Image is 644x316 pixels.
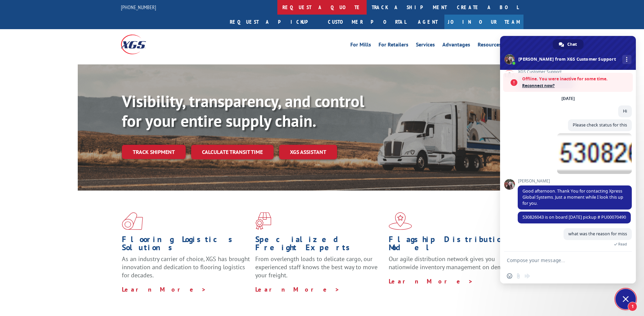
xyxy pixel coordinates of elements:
span: Insert an emoji [507,273,512,279]
p: From overlength loads to delicate cargo, our experienced staff knows the best way to move your fr... [255,255,384,285]
h1: Specialized Freight Experts [255,235,384,255]
a: Advantages [442,42,470,50]
span: Please check status for this [573,122,627,128]
a: Calculate transit time [191,145,274,159]
textarea: Compose your message... [507,257,614,263]
span: what was the reason for miss [568,231,627,237]
div: Chat [553,39,584,50]
a: For Mills [350,42,371,50]
span: Good afternoon. Thank You for contacting Xpress Global Systems. Just a moment while I look this u... [522,188,623,206]
span: Reconnect now? [522,82,629,89]
span: Offline. You were inactive for some time. [522,76,629,82]
a: Learn More > [389,277,473,285]
a: Agent [411,15,444,29]
span: 1 [628,302,637,311]
a: Learn More > [255,285,340,293]
span: Chat [567,39,577,50]
a: Learn More > [122,285,206,293]
a: [PHONE_NUMBER] [121,4,156,11]
a: Request a pickup [225,15,323,29]
span: Read [618,242,627,246]
span: [PERSON_NAME] [518,179,632,183]
a: Customer Portal [323,15,411,29]
a: Services [416,42,435,50]
h1: Flooring Logistics Solutions [122,235,250,255]
h1: Flagship Distribution Model [389,235,517,255]
div: [DATE] [562,97,575,101]
a: Join Our Team [444,15,523,29]
img: xgs-icon-flagship-distribution-model-red [389,212,412,230]
a: Track shipment [122,145,186,159]
span: As an industry carrier of choice, XGS has brought innovation and dedication to flooring logistics... [122,255,250,279]
span: XGS Customer Support [518,70,574,74]
a: Resources [478,42,501,50]
a: XGS ASSISTANT [279,145,337,159]
b: Visibility, transparency, and control for your entire supply chain. [122,91,364,131]
img: xgs-icon-focused-on-flooring-red [255,212,271,230]
div: Close chat [615,289,636,309]
span: Hi [623,108,627,114]
a: For Retailers [379,42,408,50]
span: 530826043 is on board [DATE] pickup # PU00070490 [522,214,626,220]
div: More channels [622,55,631,64]
span: Our agile distribution network gives you nationwide inventory management on demand. [389,255,514,271]
img: xgs-icon-total-supply-chain-intelligence-red [122,212,143,230]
